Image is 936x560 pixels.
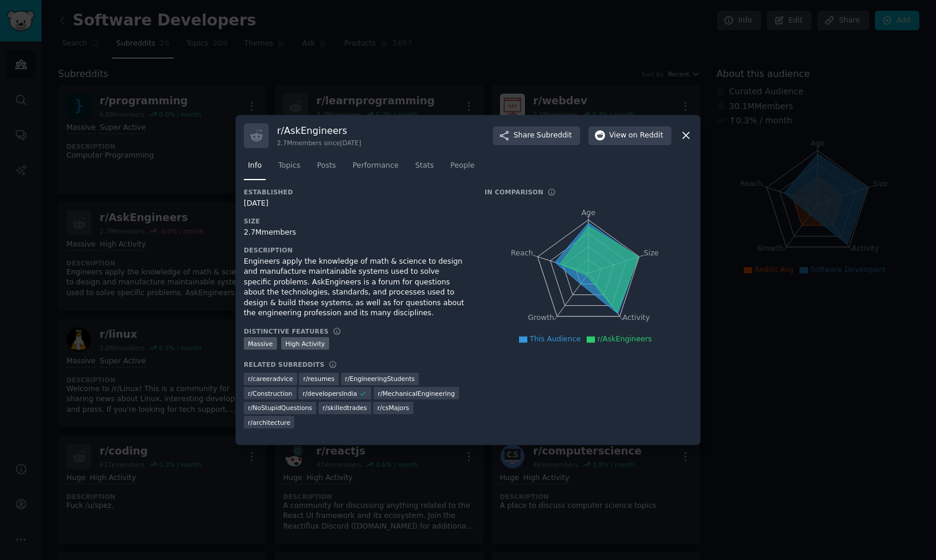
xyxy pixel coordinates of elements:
button: Viewon Reddit [588,126,671,145]
tspan: Activity [623,313,650,322]
span: Posts [317,161,336,171]
a: Stats [411,156,438,181]
div: 2.7M members [244,228,468,238]
h3: Distinctive Features [244,327,329,335]
span: r/ architecture [248,418,290,427]
span: r/ EngineeringStudents [345,375,415,383]
span: r/ Construction [248,389,292,398]
a: Performance [348,156,403,181]
span: on Reddit [629,130,663,141]
span: r/ careeradvice [248,375,293,383]
div: Engineers apply the knowledge of math & science to design and manufacture maintainable systems us... [244,257,468,319]
span: Subreddit [537,130,572,141]
span: r/ csMajors [377,404,409,412]
span: Info [248,161,262,171]
tspan: Age [581,209,596,217]
span: r/ resumes [303,375,335,383]
h3: In Comparison [485,188,543,196]
div: High Activity [281,337,329,350]
span: r/ MechanicalEngineering [378,389,455,398]
tspan: Growth [528,313,554,322]
span: People [450,161,475,171]
span: This Audience [530,335,581,343]
span: r/ developersIndia [303,389,357,398]
span: r/ skilledtrades [323,404,367,412]
h3: Established [244,188,468,196]
span: View [609,130,663,141]
div: 2.7M members since [DATE] [277,139,361,147]
h3: Related Subreddits [244,360,324,369]
a: Posts [313,156,340,181]
span: Stats [415,161,434,171]
div: Massive [244,337,277,350]
tspan: Size [644,248,658,257]
span: r/ NoStupidQuestions [248,404,312,412]
span: r/AskEngineers [597,335,652,343]
h3: r/ AskEngineers [277,124,361,137]
span: Performance [352,161,399,171]
span: Share [514,130,572,141]
tspan: Reach [511,248,533,257]
a: Info [244,156,266,181]
button: ShareSubreddit [493,126,580,145]
h3: Description [244,246,468,254]
a: Topics [274,156,304,181]
a: People [446,156,479,181]
div: [DATE] [244,199,468,209]
span: Topics [278,161,300,171]
h3: Size [244,217,468,225]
